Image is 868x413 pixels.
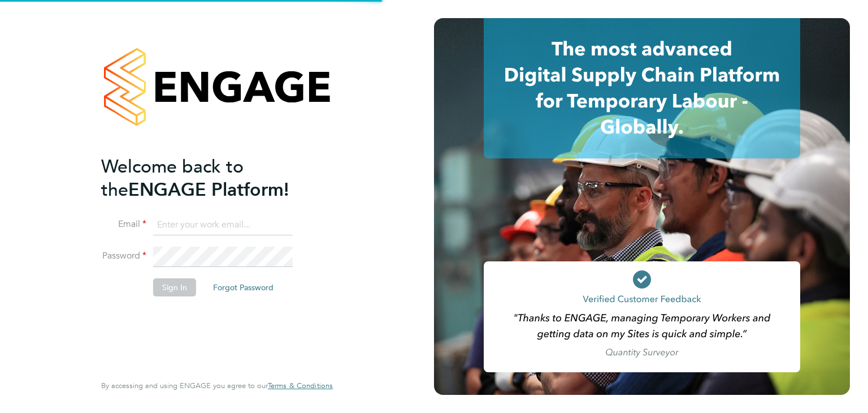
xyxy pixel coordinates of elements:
button: Forgot Password [204,278,283,296]
label: Password [101,250,146,262]
span: Welcome back to the [101,156,244,201]
a: Terms & Conditions [268,381,333,390]
label: Email [101,218,146,230]
span: Terms & Conditions [268,381,333,390]
span: By accessing and using ENGAGE you agree to our [101,381,333,390]
button: Sign In [153,278,196,296]
input: Enter your work email... [153,215,293,235]
h2: ENGAGE Platform! [101,155,322,201]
